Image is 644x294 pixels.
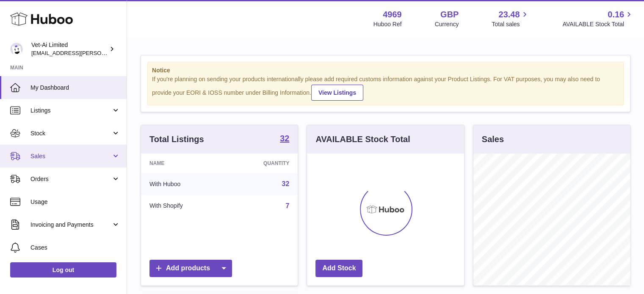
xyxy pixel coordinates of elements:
a: 0.16 AVAILABLE Stock Total [562,9,634,28]
span: 0.16 [608,9,624,20]
strong: 32 [280,134,289,143]
span: My Dashboard [30,84,120,92]
a: 32 [280,134,289,144]
span: Stock [30,129,111,137]
td: With Shopify [141,195,226,217]
h3: AVAILABLE Stock Total [315,134,410,145]
strong: 4969 [383,9,402,20]
a: 32 [282,180,290,187]
a: View Listings [311,85,363,101]
span: Invoicing and Payments [30,221,111,229]
div: If you're planning on sending your products internationally please add required customs informati... [152,75,619,101]
span: Listings [30,107,111,115]
span: Sales [30,152,111,160]
th: Name [141,154,226,173]
a: Log out [10,262,116,278]
a: 7 [285,202,289,209]
div: Huboo Ref [373,20,402,28]
div: Vet-Ai Limited [31,41,108,57]
span: AVAILABLE Stock Total [562,20,634,28]
h3: Total Listings [149,134,204,145]
a: Add Stock [315,260,362,277]
strong: Notice [152,66,619,74]
img: abbey.fraser-roe@vet-ai.com [10,43,23,55]
a: 23.48 Total sales [492,9,529,28]
span: Cases [30,244,120,252]
span: Usage [30,198,120,206]
h3: Sales [482,134,504,145]
a: Add products [149,260,232,277]
span: Orders [30,175,111,183]
span: Total sales [492,20,529,28]
th: Quantity [226,154,298,173]
td: With Huboo [141,173,226,195]
span: [EMAIL_ADDRESS][PERSON_NAME][DOMAIN_NAME] [31,49,170,56]
strong: GBP [440,9,459,20]
div: Currency [435,20,459,28]
span: 23.48 [498,9,520,20]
